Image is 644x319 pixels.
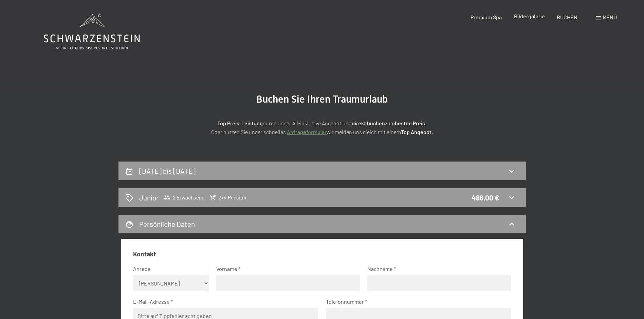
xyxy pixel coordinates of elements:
[133,265,203,273] label: Anrede
[163,194,204,201] span: 2 Erwachsene
[326,298,505,305] label: Telefonnummer
[287,129,327,135] a: Anfrageformular
[514,13,545,19] a: Bildergalerie
[152,119,492,136] p: durch unser All-inklusive Angebot und zum ! Oder nutzen Sie unser schnelles wir melden uns gleich...
[557,14,577,20] a: BUCHEN
[256,93,388,105] span: Buchen Sie Ihren Traumurlaub
[603,14,617,20] span: Menü
[395,120,425,126] strong: besten Preis
[139,167,196,175] h2: [DATE] bis [DATE]
[139,193,159,203] h2: Junior
[352,120,385,126] strong: direkt buchen
[133,298,313,305] label: E-Mail-Adresse
[133,250,156,259] legend: Kontakt
[471,14,502,20] a: Premium Spa
[139,220,195,228] h2: Persönliche Daten
[367,265,505,273] label: Nachname
[216,265,354,273] label: Vorname
[217,120,263,126] strong: Top Preis-Leistung
[401,129,433,135] strong: Top Angebot.
[472,193,499,203] div: 486,00 €
[209,194,246,201] span: 3/4 Pension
